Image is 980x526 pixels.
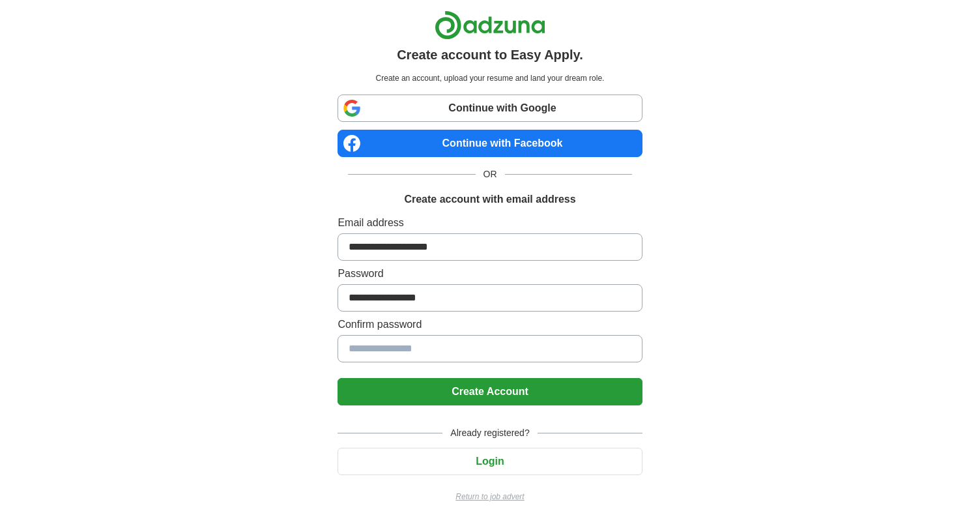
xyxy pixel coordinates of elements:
[338,266,642,282] label: Password
[338,95,642,122] a: Continue with Google
[435,10,545,40] img: Adzuna logo
[338,456,642,467] a: Login
[338,130,642,157] a: Continue with Facebook
[340,72,639,84] p: Create an account, upload your resume and land your dream role.
[476,168,505,181] span: OR
[397,45,583,65] h1: Create account to Easy Apply.
[338,448,642,475] button: Login
[442,426,537,440] span: Already registered?
[404,192,575,207] h1: Create account with email address
[338,317,642,332] label: Confirm password
[338,215,642,231] label: Email address
[338,491,642,503] a: Return to job advert
[338,378,642,405] button: Create Account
